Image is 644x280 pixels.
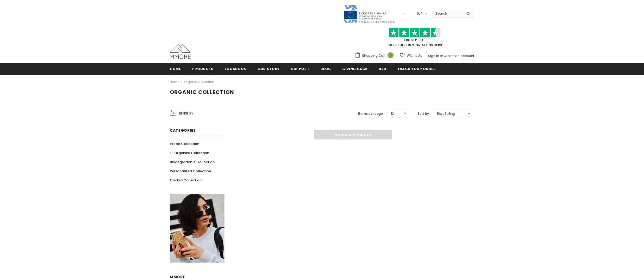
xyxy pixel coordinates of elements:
span: Wish Lists [407,53,422,58]
a: Track your order [397,63,436,74]
a: Home [170,63,181,74]
a: Products [192,63,214,74]
input: Search Site [433,10,462,17]
span: 0 [388,52,394,58]
span: Chakra Collection [170,178,202,183]
span: Organika Collection [174,150,209,155]
img: MMORE Cases [170,44,191,59]
span: Track your order [397,66,436,71]
a: Organic Collection [184,80,214,84]
a: Biodegradable Collection [170,157,215,167]
label: Items per page [358,111,383,116]
a: Shopping Cart 0 [355,52,396,60]
a: Home [170,79,179,85]
img: Javni Razpis [344,4,396,23]
span: EUR [416,11,423,16]
span: Lookbook [225,66,246,71]
span: Blog [320,66,331,71]
a: Chakra Collection [170,176,202,185]
a: Blog [320,63,331,74]
span: Giving back [342,66,368,71]
span: Categories [170,128,196,133]
span: Personalized Collection [170,169,211,174]
span: Our Story [257,66,280,71]
a: Wish Lists [400,51,422,60]
span: Wood Collection [170,141,199,146]
span: Organic Collection [170,88,234,96]
label: Sort by [418,111,429,116]
a: B2B [379,63,386,74]
a: support [291,63,310,74]
span: MMORE [170,274,185,279]
span: Products [192,66,214,71]
a: Giving back [342,63,368,74]
a: Our Story [257,63,280,74]
span: B2B [379,66,386,71]
span: Biodegradable Collection [170,160,215,164]
a: Javni Razpis [344,11,396,16]
span: 12 [391,111,394,116]
span: support [291,66,310,71]
a: Create an account [444,54,474,58]
span: or [440,54,443,58]
a: Organika Collection [170,148,209,157]
a: Lookbook [225,63,246,74]
a: Sign In [428,54,439,58]
span: FREE SHIPPING ON ALL ORDERS [355,30,474,47]
a: Trustpilot [404,38,425,42]
span: Home [170,66,181,71]
img: Trust Pilot Stars [389,28,441,38]
span: Best Selling [437,111,455,116]
a: Personalized Collection [170,167,211,176]
a: Wood Collection [170,139,199,148]
span: Refine by [179,111,193,116]
span: Shopping Cart [362,53,385,58]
